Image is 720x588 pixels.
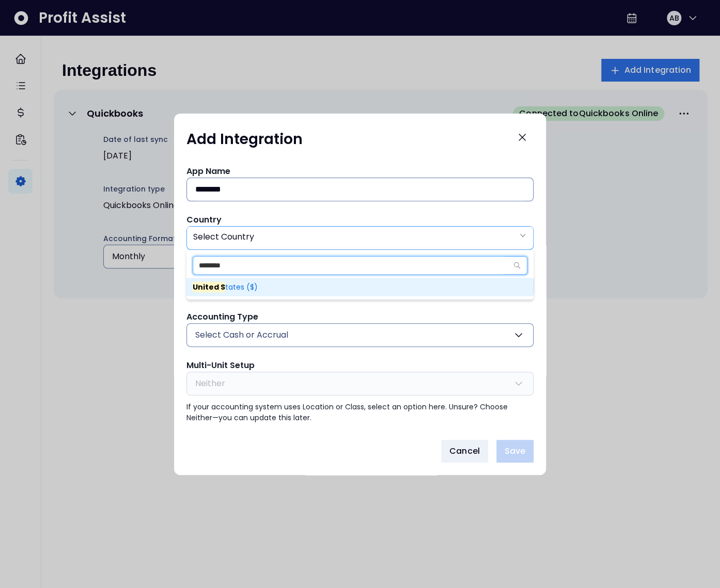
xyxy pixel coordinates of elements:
span: Accounting Type [186,311,258,323]
span: Save [505,445,525,457]
span: App Name [186,165,230,177]
mark: United S [193,282,225,292]
span: Cancel [449,445,480,457]
span: tates ($) [193,282,258,292]
span: Neither [195,377,225,390]
button: Close [511,126,534,149]
span: Multi-Unit Setup [186,359,255,371]
svg: arrow down line [519,230,527,241]
button: Cancel [441,440,488,463]
span: Select Cash or Accrual [195,329,288,341]
span: Country [186,214,222,226]
svg: search [513,262,521,269]
span: Select Country [193,231,254,243]
button: Save [496,440,534,463]
p: If your accounting system uses Location or Class, select an option here. Unsure? Choose Neither—y... [186,402,534,423]
h1: Add Integration [186,130,303,149]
